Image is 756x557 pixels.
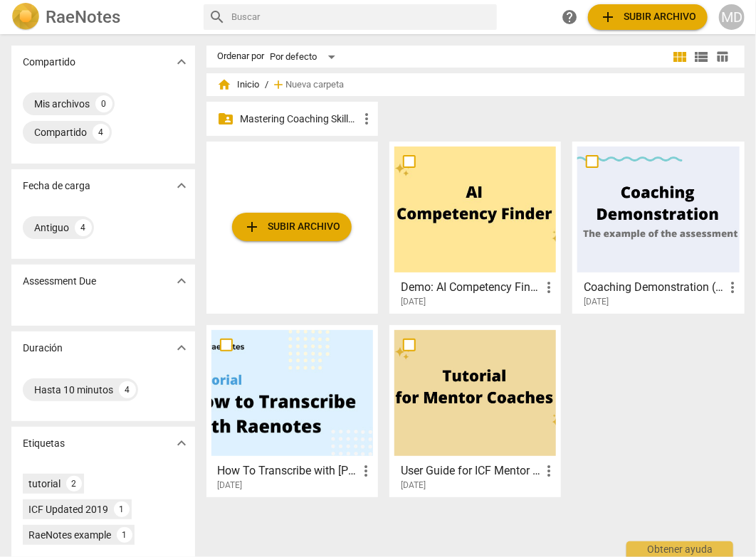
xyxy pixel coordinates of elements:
h3: User Guide for ICF Mentor Coaches [401,462,540,479]
div: Compartido [34,125,87,139]
span: / [266,80,269,90]
span: [DATE] [401,479,426,492]
div: Mis archivos [34,97,90,111]
div: RaeNotes example [28,528,111,542]
p: Compartido [23,55,75,70]
h2: RaeNotes [46,7,120,27]
button: Cuadrícula [669,46,691,68]
span: [DATE] [218,479,243,492]
p: Mastering Coaching Skills - Generación 31 [241,112,358,127]
a: Obtener ayuda [557,4,582,30]
img: Logo [11,3,40,31]
div: Por defecto [271,46,340,68]
p: Assessment Due [23,274,96,289]
button: Lista [691,46,712,68]
span: expand_more [173,435,190,452]
span: more_vert [540,462,557,479]
button: Subir [232,213,352,241]
a: Demo: AI Competency Finder[DATE] [394,147,556,307]
span: home [218,78,232,92]
div: Obtener ayuda [626,541,733,557]
h3: Coaching Demonstration (Example) [584,279,723,296]
p: Etiquetas [23,436,65,451]
span: help [561,9,578,26]
div: 0 [95,95,112,112]
a: Coaching Demonstration (Example)[DATE] [577,147,739,307]
button: MD [719,4,745,30]
button: Tabla [712,46,733,68]
span: Inicio [218,78,260,92]
div: Hasta 10 minutos [34,383,113,397]
div: 4 [75,219,92,236]
span: expand_more [173,53,190,70]
a: How To Transcribe with [PERSON_NAME][DATE] [211,330,373,491]
div: 4 [93,124,110,141]
span: view_list [693,48,710,65]
button: Mostrar más [171,270,192,292]
p: Fecha de carga [23,179,90,193]
span: Nueva carpeta [286,80,345,90]
span: more_vert [357,462,374,479]
span: add [599,9,616,26]
p: Duración [23,341,63,356]
div: 1 [117,527,132,543]
span: [DATE] [584,296,609,308]
span: [DATE] [401,296,426,308]
span: expand_more [173,339,190,356]
div: Antiguo [34,221,69,235]
div: 2 [66,476,82,492]
button: Subir [588,4,708,30]
div: tutorial [28,477,61,491]
h3: How To Transcribe with RaeNotes [218,462,357,479]
div: 4 [119,381,136,398]
h3: Demo: AI Competency Finder [401,279,540,296]
span: more_vert [724,279,741,296]
span: folder_shared [218,110,235,127]
button: Mostrar más [171,175,192,196]
span: search [209,9,226,26]
span: expand_more [173,177,190,194]
div: 1 [114,502,130,517]
div: Ordenar por [218,51,265,62]
span: expand_more [173,272,190,290]
span: Subir archivo [599,9,696,26]
span: more_vert [358,110,375,127]
button: Mostrar más [171,433,192,454]
a: LogoRaeNotes [11,3,192,31]
div: ICF Updated 2019 [28,502,108,516]
span: view_module [671,48,688,65]
span: add [272,78,286,92]
button: Mostrar más [171,337,192,359]
span: Subir archivo [243,218,340,235]
input: Buscar [232,6,492,28]
span: more_vert [540,279,557,296]
span: add [243,218,261,235]
span: table_chart [716,50,730,63]
a: User Guide for ICF Mentor Coaches[DATE] [394,330,556,491]
button: Mostrar más [171,51,192,73]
